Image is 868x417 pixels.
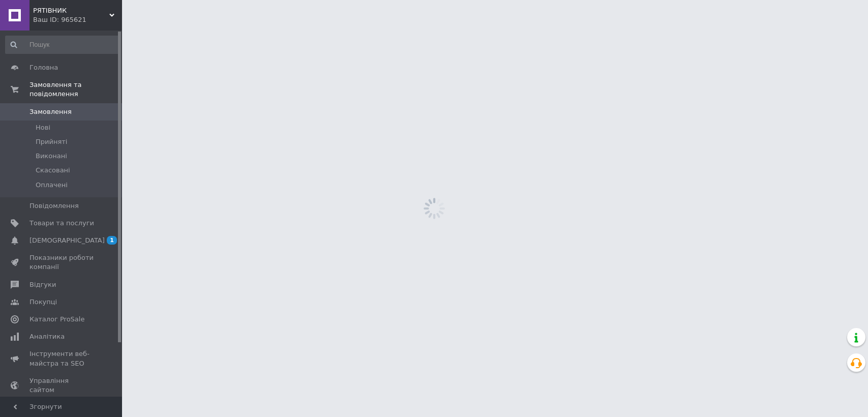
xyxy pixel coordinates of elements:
span: 1 [107,236,117,245]
span: Оплачені [36,181,68,190]
span: Покупці [29,297,57,307]
div: Ваш ID: 965621 [33,15,122,24]
span: Виконані [36,152,67,161]
span: Головна [29,63,58,72]
span: Замовлення [29,107,72,116]
span: Каталог ProSale [29,315,84,324]
span: Повідомлення [29,201,79,211]
span: РЯТІВНИК [33,6,109,15]
span: Товари та послуги [29,219,94,228]
span: Відгуки [29,280,56,289]
span: Аналітика [29,332,65,341]
span: Нові [36,123,50,132]
span: Скасовані [36,166,70,175]
span: Прийняті [36,137,67,146]
span: [DEMOGRAPHIC_DATA] [29,236,105,245]
span: Управління сайтом [29,376,94,395]
span: Інструменти веб-майстра та SEO [29,349,94,368]
span: Показники роботи компанії [29,253,94,272]
input: Пошук [5,36,119,54]
span: Замовлення та повідомлення [29,80,122,99]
